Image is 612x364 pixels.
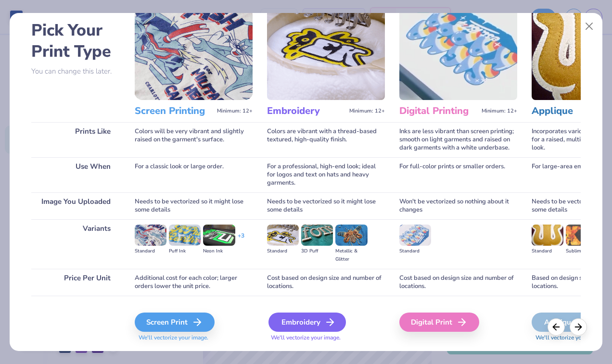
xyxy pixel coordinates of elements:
[135,269,253,296] div: Additional cost for each color; larger orders lower the unit price.
[203,225,235,246] img: Neon Ink
[335,225,367,246] img: Metallic & Glitter
[532,105,610,117] h3: Applique
[267,192,385,219] div: Needs to be vectorized so it might lose some details
[31,67,120,75] p: You can change this later.
[399,313,479,332] div: Digital Print
[399,269,517,296] div: Cost based on design size and number of locations.
[335,247,367,264] div: Metallic & Glitter
[31,192,120,219] div: Image You Uploaded
[203,247,235,255] div: Neon Ink
[267,157,385,192] div: For a professional, high-end look; ideal for logos and text on hats and heavy garments.
[135,247,166,255] div: Standard
[532,247,563,255] div: Standard
[217,108,253,114] span: Minimum: 12+
[31,20,120,62] h2: Pick Your Print Type
[399,192,517,219] div: Won't be vectorized so nothing about it changes
[135,225,166,246] img: Standard
[268,313,346,332] div: Embroidery
[267,105,345,117] h3: Embroidery
[267,1,385,100] img: Embroidery
[566,225,598,246] img: Sublimated
[31,219,120,269] div: Variants
[482,108,517,114] span: Minimum: 12+
[532,313,602,332] div: Applique
[267,122,385,157] div: Colors are vibrant with a thread-based textured, high-quality finish.
[399,225,431,246] img: Standard
[135,105,213,117] h3: Screen Printing
[399,1,517,100] img: Digital Printing
[301,247,333,255] div: 3D Puff
[31,269,120,296] div: Price Per Unit
[135,192,253,219] div: Needs to be vectorized so it might lose some details
[31,122,120,157] div: Prints Like
[399,105,478,117] h3: Digital Printing
[267,334,385,342] span: We'll vectorize your image.
[267,269,385,296] div: Cost based on design size and number of locations.
[267,247,299,255] div: Standard
[301,225,333,246] img: 3D Puff
[135,334,253,342] span: We'll vectorize your image.
[349,108,385,114] span: Minimum: 12+
[580,17,599,36] button: Close
[169,247,201,255] div: Puff Ink
[267,225,299,246] img: Standard
[399,247,431,255] div: Standard
[566,247,598,255] div: Sublimated
[399,122,517,157] div: Inks are less vibrant than screen printing; smooth on light garments and raised on dark garments ...
[399,157,517,192] div: For full-color prints or smaller orders.
[238,232,244,248] div: + 3
[169,225,201,246] img: Puff Ink
[532,225,563,246] img: Standard
[31,157,120,192] div: Use When
[135,122,253,157] div: Colors will be very vibrant and slightly raised on the garment's surface.
[135,157,253,192] div: For a classic look or large order.
[135,1,253,100] img: Screen Printing
[135,313,215,332] div: Screen Print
